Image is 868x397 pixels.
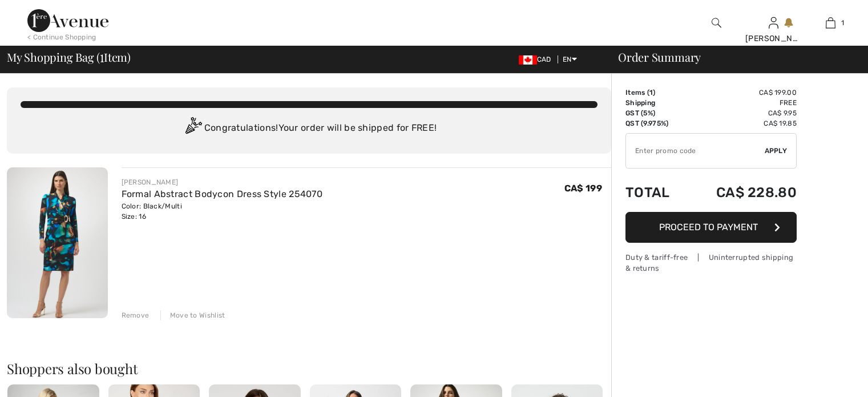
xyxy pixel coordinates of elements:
[841,18,844,28] span: 1
[100,49,104,63] span: 1
[769,17,778,28] a: Sign In
[122,177,323,187] div: [PERSON_NAME]
[686,108,797,118] td: CA$ 9.95
[7,362,611,375] h2: Shoppers also bought
[625,252,797,274] div: Duty & tariff-free | Uninterrupted shipping & returns
[649,89,653,97] span: 1
[27,9,108,32] img: 1ère Avenue
[686,98,797,108] td: Free
[27,32,96,42] div: < Continue Shopping
[625,87,686,98] td: Items ( )
[7,51,131,63] span: My Shopping Bag ( Item)
[7,167,108,318] img: Formal Abstract Bodycon Dress Style 254070
[519,55,556,63] span: CAD
[181,117,204,140] img: Congratulation2.svg
[604,51,861,63] div: Order Summary
[122,189,323,199] a: Formal Abstract Bodycon Dress Style 254070
[712,16,721,30] img: search the website
[826,16,835,30] img: My Bag
[563,55,577,63] span: EN
[519,55,537,65] img: Canadian Dollar
[160,310,225,320] div: Move to Wishlist
[625,212,797,243] button: Proceed to Payment
[659,222,758,232] span: Proceed to Payment
[21,117,597,140] div: Congratulations! Your order will be shipped for FREE!
[686,118,797,129] td: CA$ 19.85
[625,108,686,118] td: GST (5%)
[625,118,686,129] td: QST (9.975%)
[802,16,858,30] a: 1
[765,146,788,156] span: Apply
[625,98,686,108] td: Shipping
[686,87,797,98] td: CA$ 199.00
[122,310,150,320] div: Remove
[745,33,801,45] div: [PERSON_NAME]
[769,16,778,30] img: My Info
[626,134,765,168] input: Promo code
[564,183,602,194] span: CA$ 199
[625,173,686,212] td: Total
[686,173,797,212] td: CA$ 228.80
[122,201,323,222] div: Color: Black/Multi Size: 16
